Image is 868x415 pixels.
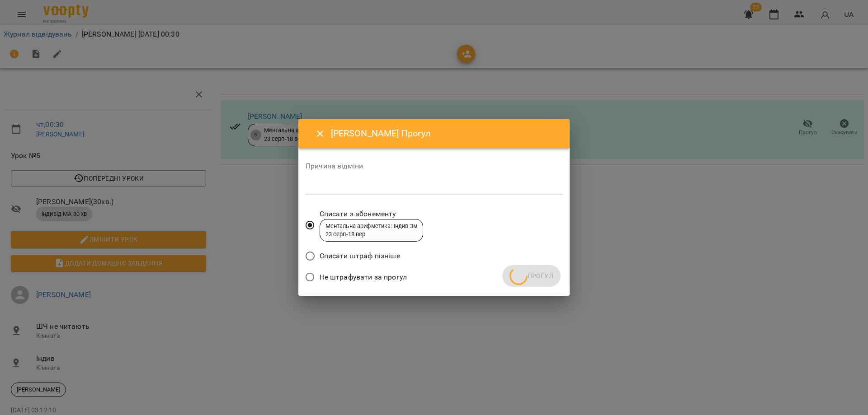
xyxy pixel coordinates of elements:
[306,163,562,170] label: Причина відміни
[320,209,423,219] span: Списати з абонементу
[309,123,331,145] button: Close
[320,251,400,261] span: Списати штраф пізніше
[320,272,407,283] span: Не штрафувати за прогул
[331,126,559,140] h6: [PERSON_NAME] Прогул
[325,222,417,239] div: Ментальна арифметика: Індив 3м 23 серп - 18 вер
